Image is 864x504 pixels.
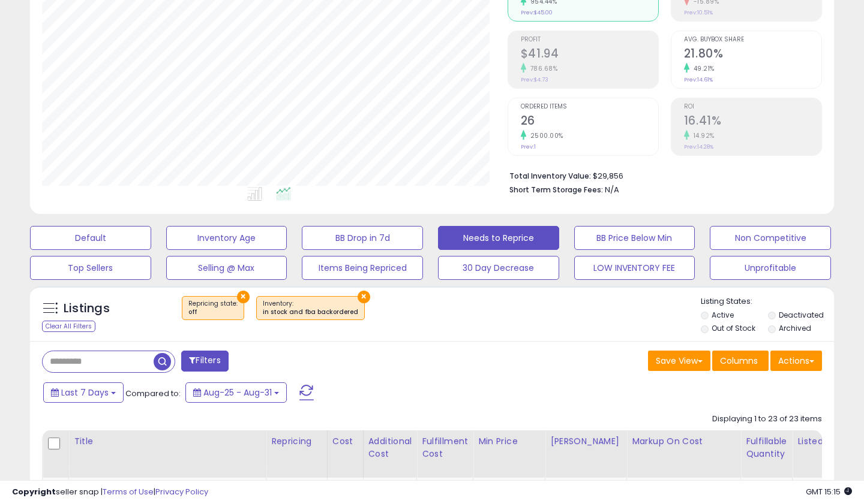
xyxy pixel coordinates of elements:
h2: 26 [521,114,658,130]
button: LOW INVENTORY FEE [574,256,695,280]
label: Archived [779,323,811,333]
button: Selling @ Max [166,256,287,280]
div: in stock and fba backordered [263,308,358,316]
small: 14.92% [689,131,715,140]
small: Prev: 1 [521,143,536,150]
small: 2500.00% [526,131,563,140]
button: 30 Day Decrease [438,256,559,280]
b: Short Term Storage Fees: [509,185,603,195]
small: Prev: 10.51% [684,9,713,16]
h2: 21.80% [684,47,821,63]
h5: Listings [64,300,110,317]
small: 786.68% [526,64,558,73]
div: off [188,308,238,316]
div: seller snap | | [12,487,208,498]
p: Listing States: [701,296,835,307]
div: Fulfillable Quantity [746,435,787,460]
small: 49.21% [689,64,715,73]
div: Repricing [271,435,322,448]
span: Columns [720,355,758,367]
span: N/A [605,184,619,195]
span: Last 7 Days [61,387,109,399]
span: Aug-25 - Aug-31 [203,387,272,399]
button: Top Sellers [30,256,151,280]
label: Deactivated [779,310,824,320]
label: Active [712,310,734,320]
button: BB Price Below Min [574,226,695,250]
span: Profit [521,37,658,43]
label: Out of Stock [712,323,755,333]
strong: Copyright [12,486,56,497]
h2: $41.94 [521,47,658,63]
span: 2025-09-8 15:15 GMT [806,486,852,497]
button: Default [30,226,151,250]
small: Prev: 14.28% [684,143,713,150]
small: Prev: $4.73 [521,76,548,83]
button: Save View [648,351,710,371]
div: Cost [332,435,358,448]
small: Prev: 14.61% [684,76,713,83]
button: Inventory Age [166,226,287,250]
span: ROI [684,104,821,110]
div: Title [74,435,261,448]
a: Privacy Policy [155,486,208,497]
div: Fulfillment Cost [422,435,468,460]
button: × [237,291,250,303]
h2: 16.41% [684,114,821,130]
span: Ordered Items [521,104,658,110]
button: BB Drop in 7d [302,226,423,250]
div: Displaying 1 to 23 of 23 items [712,414,822,425]
button: Items Being Repriced [302,256,423,280]
a: Terms of Use [103,486,154,497]
div: [PERSON_NAME] [550,435,622,448]
button: Filters [181,351,228,372]
b: Total Inventory Value: [509,171,591,181]
button: × [358,291,370,303]
button: Unprofitable [710,256,831,280]
button: Needs to Reprice [438,226,559,250]
button: Aug-25 - Aug-31 [185,382,287,403]
span: Repricing state : [188,299,238,317]
li: $29,856 [509,168,813,182]
button: Actions [770,351,822,371]
button: Columns [712,351,769,371]
div: Min Price [478,435,540,448]
small: Prev: $45.00 [521,9,553,16]
span: Inventory : [263,299,358,317]
div: Markup on Cost [632,435,736,448]
button: Last 7 Days [43,382,124,403]
span: Compared to: [125,388,181,399]
span: Avg. Buybox Share [684,37,821,43]
div: Clear All Filters [42,321,95,332]
div: Additional Cost [368,435,412,460]
button: Non Competitive [710,226,831,250]
th: The percentage added to the cost of goods (COGS) that forms the calculator for Min & Max prices. [627,430,741,478]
